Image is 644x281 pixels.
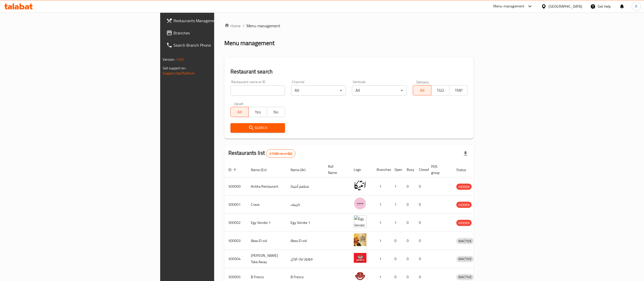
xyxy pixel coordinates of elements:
td: كرييف [286,196,324,214]
span: Name (En) [251,167,273,173]
div: Total records count [266,149,295,158]
h2: Menu management [224,39,275,47]
span: Branches [173,30,264,36]
td: 1 [373,250,390,268]
td: موروز تيك اواي [286,250,324,268]
td: 0 [415,214,427,232]
div: HIDDEN [456,202,472,208]
label: Upsell [234,102,243,105]
span: Ref. Name [328,163,344,176]
span: TGO [433,87,447,94]
img: Moro's Take Away [354,251,366,264]
td: 1 [373,177,390,196]
span: HIDDEN [456,184,472,190]
td: 0 [403,214,415,232]
td: 0 [415,250,427,268]
label: Delivery [416,80,429,84]
img: Egy Vendor 1 [354,215,366,228]
td: 0 [415,232,427,250]
span: POS group [431,163,446,176]
h2: Restaurants list [228,149,296,158]
th: Branches [373,162,390,177]
span: All [415,87,429,94]
span: Name (Ar) [291,167,312,173]
td: 0 [403,250,415,268]
span: Status [456,167,473,173]
td: 0 [403,196,415,214]
td: 1 [373,232,390,250]
a: Search Branch Phone [162,39,268,51]
td: 1 [373,196,390,214]
span: ID [228,167,238,173]
span: INACTIVE [456,256,474,262]
td: 0 [415,177,427,196]
button: Yes [249,107,267,117]
div: Export file [459,147,472,160]
span: 1.0.0 [176,56,184,63]
a: Support.OpsPlatform [163,70,195,76]
td: 0 [390,250,403,268]
button: No [267,107,285,117]
span: HIDDEN [456,220,472,226]
input: Search for restaurant name or ID.. [230,85,285,96]
td: 0 [415,196,427,214]
button: TGO [431,85,449,95]
td: Abou El sid [286,232,324,250]
td: Egy Vendor 1 [286,214,324,232]
span: Yes [251,108,265,116]
span: No [269,108,283,116]
div: All [352,85,407,96]
td: 1 [373,214,390,232]
span: 41366 record(s) [266,151,295,156]
div: All [291,85,346,96]
th: Busy [403,162,415,177]
button: Search [230,123,285,133]
a: Restaurants Management [162,15,268,27]
button: All [230,107,249,117]
td: 0 [403,232,415,250]
span: TMP [451,87,465,94]
td: مطعم أنتيكا [286,177,324,196]
span: Get support on: [163,65,186,71]
span: HIDDEN [456,202,472,208]
span: Search [235,125,281,131]
a: Branches [162,27,268,39]
td: 1 [390,214,403,232]
td: 0 [403,177,415,196]
button: TMP [449,85,468,95]
th: Closed [415,162,427,177]
span: INACTIVE [456,238,474,244]
span: R [635,4,637,9]
td: 0 [390,232,403,250]
div: INACTIVE [456,256,474,262]
td: 1 [390,196,403,214]
th: Logo [350,162,373,177]
img: Antika Restaurant [354,179,366,192]
span: Version: [163,56,175,63]
th: Open [390,162,403,177]
div: [GEOGRAPHIC_DATA] [549,4,582,9]
span: All [233,108,247,116]
h2: Restaurant search [230,68,468,75]
nav: breadcrumb [224,23,474,29]
span: Search Branch Phone [173,42,264,48]
div: Menu-management [493,3,525,9]
img: Abou El sid [354,233,366,246]
td: 1 [390,177,403,196]
img: Crave [354,197,366,210]
button: All [413,85,431,95]
span: INACTIVE [456,274,474,280]
span: Restaurants Management [173,18,264,24]
div: HIDDEN [456,184,472,190]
